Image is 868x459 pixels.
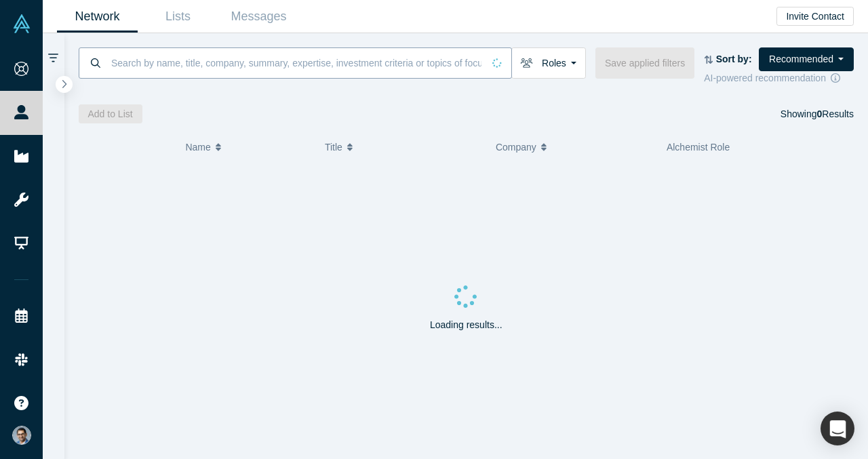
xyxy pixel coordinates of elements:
div: AI-powered recommendation [704,71,854,85]
button: Title [325,133,481,161]
button: Add to List [79,104,142,123]
span: Results [817,108,854,119]
button: Name [185,133,311,161]
div: Showing [781,104,854,123]
input: Search by name, title, company, summary, expertise, investment criteria or topics of focus [110,47,483,79]
button: Roles [511,47,586,79]
a: Network [57,1,138,33]
a: Messages [218,1,299,33]
span: Company [496,133,536,161]
button: Recommended [759,47,854,71]
strong: 0 [817,108,823,119]
button: Save applied filters [595,47,694,79]
span: Name [185,133,210,161]
p: Loading results... [430,318,502,332]
button: Invite Contact [776,7,854,26]
span: Alchemist Role [667,142,730,153]
a: Lists [138,1,218,33]
strong: Sort by: [716,54,752,64]
button: Company [496,133,652,161]
img: VP Singh's Account [12,426,31,445]
span: Title [325,133,342,161]
img: Alchemist Vault Logo [12,14,31,33]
